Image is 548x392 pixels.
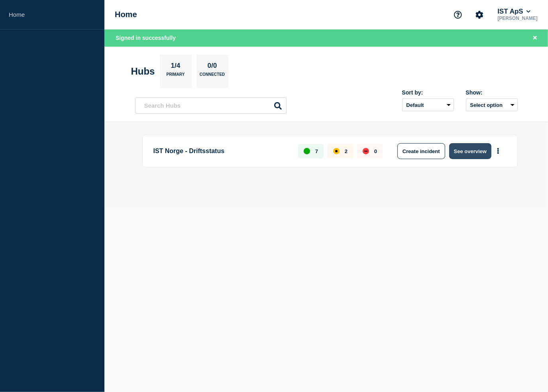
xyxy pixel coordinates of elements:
button: Close banner [530,33,540,43]
div: down [363,148,369,154]
p: Connected [200,72,225,81]
p: 7 [315,148,318,154]
input: Search Hubs [135,97,287,114]
button: IST ApS [496,8,532,16]
h1: Home [115,10,137,19]
button: Create incident [397,143,445,159]
p: Primary [167,72,185,81]
p: [PERSON_NAME] [496,16,539,21]
p: 2 [345,148,348,154]
div: up [304,148,310,154]
button: See overview [449,143,491,159]
button: More actions [493,144,503,159]
button: Support [450,6,466,23]
div: affected [333,148,340,154]
button: Select option [466,98,518,111]
p: 1/4 [168,62,183,72]
h2: Hubs [131,66,155,77]
span: Signed in successfully [116,35,176,41]
p: 0/0 [204,62,220,72]
div: Sort by: [402,89,454,96]
div: Show: [466,89,518,96]
p: IST Norge - Driftsstatus [153,143,289,159]
p: 0 [374,148,377,154]
button: Account settings [471,6,488,23]
select: Sort by [402,98,454,111]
